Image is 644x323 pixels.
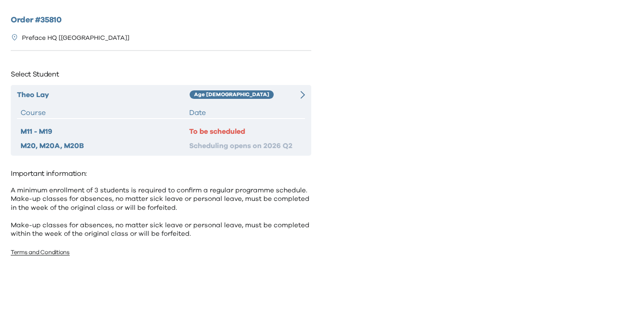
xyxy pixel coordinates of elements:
div: Theo Lay [17,89,190,100]
p: Select Student [11,67,311,81]
div: Age [DEMOGRAPHIC_DATA] [190,90,274,99]
div: Date [189,107,301,118]
h2: Order # 35810 [11,14,311,26]
p: Preface HQ [[GEOGRAPHIC_DATA]] [22,34,129,43]
div: To be scheduled [189,126,301,137]
p: A minimum enrollment of 3 students is required to confirm a regular programme schedule. Make-up c... [11,186,311,238]
div: M11 - M19 [21,126,189,137]
div: M20, M20A, M20B [21,140,189,151]
a: Terms and Conditions [11,250,70,255]
p: Important information: [11,166,311,181]
div: Course [21,107,189,118]
div: Scheduling opens on 2026 Q2 [189,140,301,151]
